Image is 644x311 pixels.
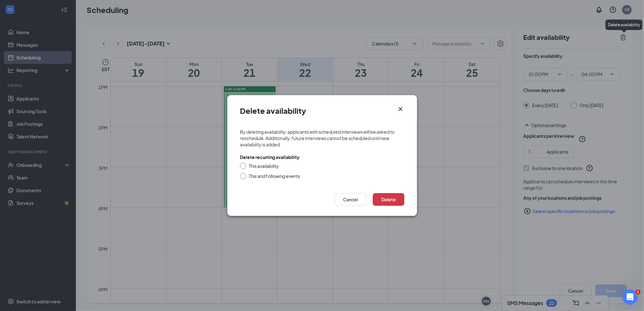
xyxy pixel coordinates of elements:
button: Close [397,105,404,113]
div: Delete availability [605,20,642,30]
div: By deleting availability, applicants with scheduled interviews will be asked to reschedule. Addit... [240,129,404,148]
svg: Cross [397,105,404,113]
span: 1 [635,290,641,295]
iframe: Intercom live chat [623,290,638,305]
div: This availability [249,163,279,169]
button: Delete [373,193,404,206]
h1: Delete availability [240,105,306,116]
div: Delete recurring availability [240,154,299,160]
div: This and following events [249,173,300,179]
button: Cancel [335,193,366,206]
